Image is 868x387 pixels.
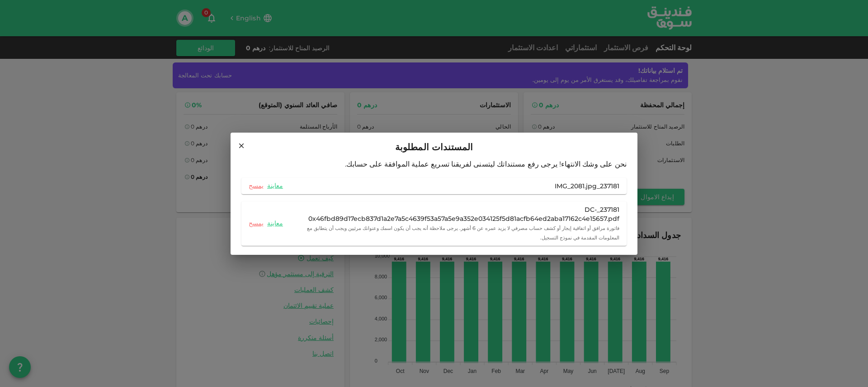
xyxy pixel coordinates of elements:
[267,182,283,190] a: معاينة
[345,160,627,168] span: نحن على وشك الانتهاء! يرجى رفع مستنداتك ليتسنى لفريقنا تسريع عملية الموافقة على حسابك.
[307,225,619,241] small: فاتورة مرافق أو اتفاقية إيجار أو كشف حساب مصرفي لا يزيد عمره عن 6 أشهر. يرجى ملاحظة أنه يجب أن يك...
[249,182,264,190] a: يمسح
[555,182,619,191] div: 237181_IMG_2081.jpg
[249,219,264,228] a: يمسح
[395,140,473,154] span: المستندات المطلوبة
[287,205,619,223] div: 237181_DC-0x46fbd89d17ecb837d1a2e7a5c4639f53a57a5e9a352e034125f5d81acfb64ed2aba17162c4e15657.pdf
[267,219,283,228] a: معاينة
